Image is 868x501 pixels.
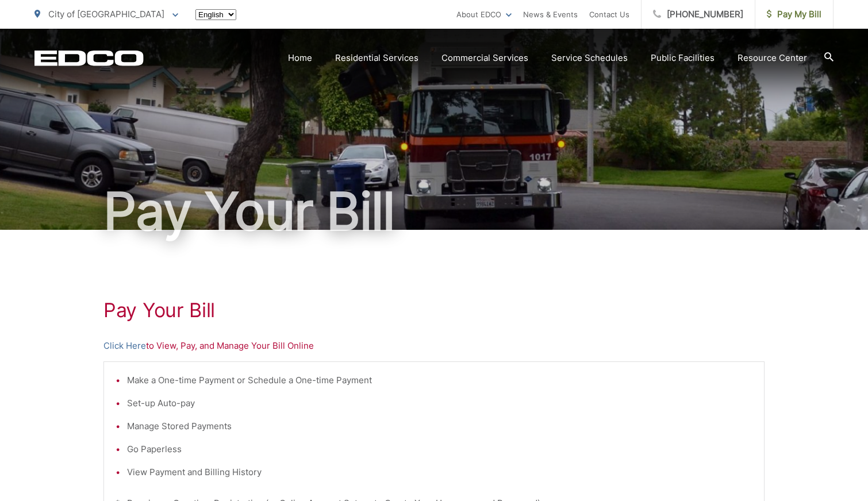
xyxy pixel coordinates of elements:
h1: Pay Your Bill [34,183,834,240]
a: Public Facilities [651,51,715,65]
select: Select a language [195,9,236,20]
a: Home [288,51,312,65]
span: Pay My Bill [767,7,821,21]
p: to View, Pay, and Manage Your Bill Online [103,339,765,353]
h1: Pay Your Bill [103,299,765,322]
li: View Payment and Billing History [127,465,752,479]
a: Commercial Services [441,51,528,65]
li: Go Paperless [127,442,752,456]
a: About EDCO [456,7,512,21]
li: Make a One-time Payment or Schedule a One-time Payment [127,373,752,387]
li: Manage Stored Payments [127,419,752,433]
span: City of [GEOGRAPHIC_DATA] [48,9,164,20]
a: Click Here [103,339,146,353]
a: Contact Us [589,7,629,21]
a: Residential Services [335,51,418,65]
a: Service Schedules [551,51,628,65]
li: Set-up Auto-pay [127,396,752,410]
a: Resource Center [738,51,807,65]
a: EDCD logo. Return to the homepage. [34,50,144,66]
a: News & Events [523,7,578,21]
